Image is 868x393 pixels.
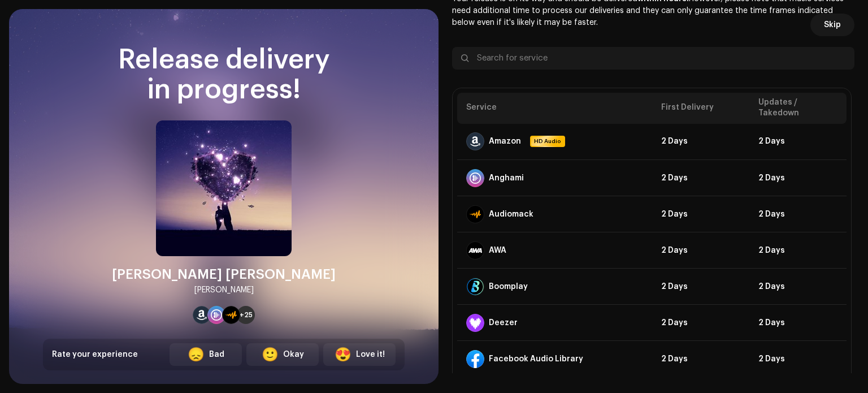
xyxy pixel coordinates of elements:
[749,124,847,160] td: 2 Days
[824,14,841,36] span: Skip
[652,341,749,377] td: 2 Days
[749,196,847,232] td: 2 Days
[452,47,854,70] input: Search for service
[112,265,336,283] div: [PERSON_NAME] [PERSON_NAME]
[652,160,749,196] td: 2 Days
[531,137,564,146] span: HD Audio
[188,348,205,361] div: 😞
[489,246,506,255] div: AWA
[652,124,749,160] td: 2 Days
[52,351,138,359] span: Rate your experience
[43,45,405,105] div: Release delivery in progress!
[749,232,847,269] td: 2 Days
[489,210,533,219] div: Audiomack
[457,93,652,124] th: Service
[749,269,847,305] td: 2 Days
[335,348,351,361] div: 😍
[240,310,253,319] span: +25
[749,341,847,377] td: 2 Days
[194,283,254,297] div: [PERSON_NAME]
[652,232,749,269] td: 2 Days
[652,93,749,124] th: First Delivery
[652,196,749,232] td: 2 Days
[489,137,521,146] div: Amazon
[749,160,847,196] td: 2 Days
[489,174,524,183] div: Anghami
[489,282,528,291] div: Boomplay
[262,348,279,361] div: 🙂
[156,120,292,256] img: 21f10917-6bf3-400d-97b8-8997f1ef520d
[652,305,749,341] td: 2 Days
[749,305,847,341] td: 2 Days
[652,269,749,305] td: 2 Days
[749,93,847,124] th: Updates / Takedown
[283,349,304,361] div: Okay
[489,318,518,327] div: Deezer
[209,349,224,361] div: Bad
[356,349,385,361] div: Love it!
[810,14,854,36] button: Skip
[489,355,583,364] div: Facebook Audio Library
